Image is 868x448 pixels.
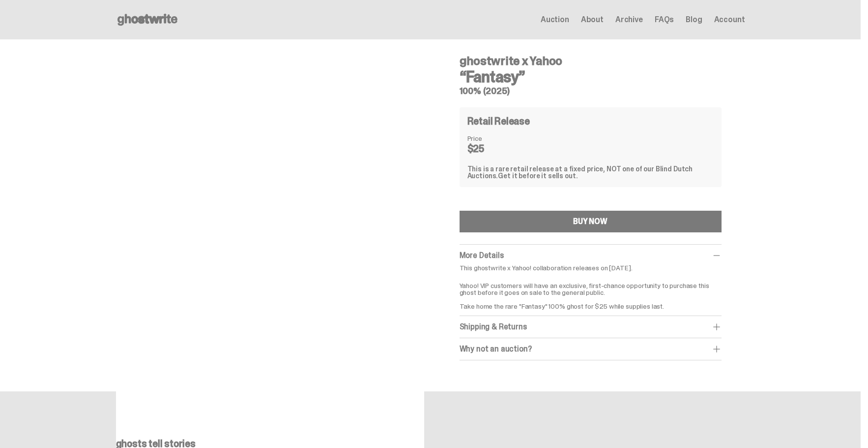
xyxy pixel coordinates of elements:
dd: $25 [467,144,517,154]
p: This ghostwrite x Yahoo! collaboration releases on [DATE]. [460,264,722,271]
p: Yahoo! VIP customers will have an exclusive, first-chance opportunity to purchase this ghost befo... [460,275,722,310]
h3: “Fantasy” [460,69,722,85]
div: This is a rare retail release at a fixed price, NOT one of our Blind Dutch Auctions. [467,165,714,179]
span: More Details [460,250,504,260]
dt: Price [467,135,517,142]
a: Account [714,16,745,24]
div: Shipping & Returns [460,322,722,332]
span: Get it before it sells out. [498,171,578,180]
a: Auction [541,16,569,24]
h5: 100% (2025) [460,87,722,96]
h4: ghostwrite x Yahoo [460,55,722,67]
h4: Retail Release [467,116,530,126]
a: About [581,16,604,24]
a: FAQs [655,16,674,24]
div: Why not an auction? [460,344,722,354]
button: BUY NOW [460,211,722,232]
a: Blog [686,16,702,24]
div: BUY NOW [573,218,608,225]
a: Archive [615,16,643,24]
